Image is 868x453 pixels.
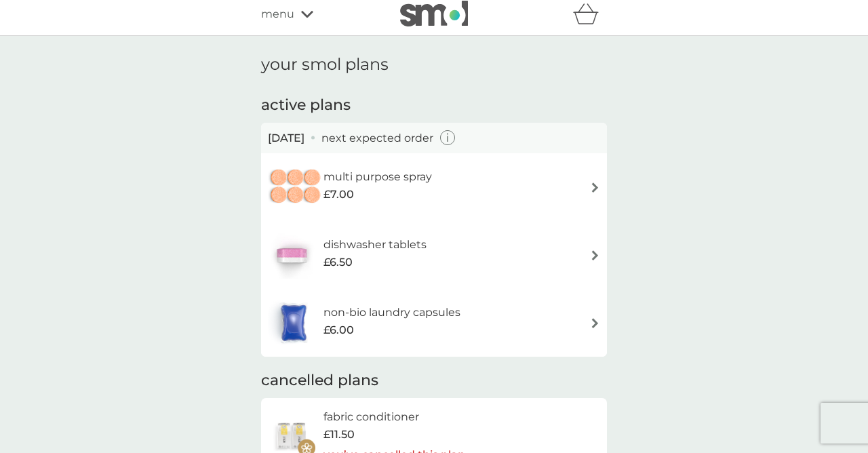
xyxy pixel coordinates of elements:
h6: multi purpose spray [323,168,432,186]
h6: dishwasher tablets [323,236,427,254]
span: menu [261,5,294,23]
h1: your smol plans [261,55,607,75]
span: £11.50 [323,426,355,444]
img: smol [400,1,468,26]
h2: cancelled plans [261,370,607,391]
p: next expected order [321,130,433,147]
img: non-bio laundry capsules [268,299,319,347]
span: £7.00 [323,186,354,203]
img: arrow right [590,182,600,193]
h6: non-bio laundry capsules [323,304,460,321]
span: £6.50 [323,254,353,271]
img: arrow right [590,318,600,328]
img: arrow right [590,250,600,260]
span: £6.00 [323,321,354,339]
h2: active plans [261,95,607,116]
span: [DATE] [268,130,304,147]
img: multi purpose spray [268,163,323,211]
div: basket [573,1,607,28]
img: dishwasher tablets [268,231,315,279]
h6: fabric conditioner [323,408,465,426]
